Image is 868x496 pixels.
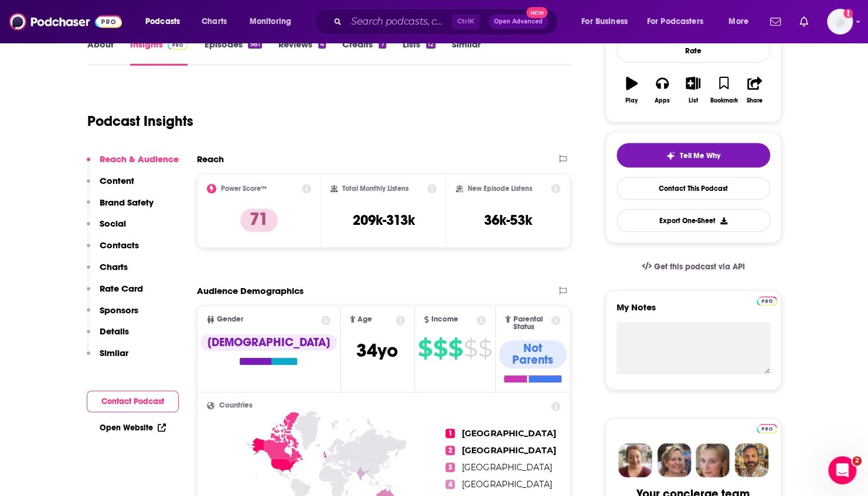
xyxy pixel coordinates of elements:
button: Bookmark [709,69,739,111]
a: Credits7 [342,39,386,66]
span: $ [448,339,462,358]
iframe: Intercom live chat [828,456,856,484]
span: 4 [445,480,455,489]
p: Brand Safety [100,197,154,208]
a: About [87,39,114,66]
h2: Power Score™ [221,184,267,193]
span: $ [433,339,447,358]
h3: 209k-313k [352,211,414,229]
a: Get this podcast via API [632,252,754,281]
button: Contacts [87,240,139,261]
a: Show notifications dropdown [765,12,785,32]
button: Rate Card [87,283,143,305]
div: Apps [655,97,670,104]
img: Podchaser - Follow, Share and Rate Podcasts [9,11,122,33]
p: Sponsors [100,305,138,316]
span: $ [464,339,477,358]
span: $ [418,339,432,358]
span: Get this podcast via API [653,262,744,272]
p: Contacts [100,240,139,251]
button: Export One-Sheet [617,209,770,232]
div: Bookmark [710,97,737,104]
a: Lists12 [403,39,435,66]
div: 7 [379,40,386,49]
p: Social [100,218,126,229]
a: InsightsPodchaser Pro [130,39,188,66]
span: 3 [445,463,455,472]
a: Open Website [100,423,166,433]
div: 981 [248,40,261,49]
h2: New Episode Listens [468,184,532,193]
span: Charts [202,13,227,30]
span: For Podcasters [647,13,703,30]
img: User Profile [827,9,853,35]
img: Podchaser Pro [757,296,777,306]
a: Contact This Podcast [617,177,770,200]
img: Podchaser Pro [168,40,188,50]
p: 71 [240,208,278,232]
span: Logged in as skimonkey [827,9,853,35]
span: 34 yo [356,339,398,362]
span: [GEOGRAPHIC_DATA] [462,428,556,439]
button: open menu [573,12,642,31]
svg: Add a profile image [843,9,853,18]
span: Podcasts [145,13,180,30]
button: Details [87,326,129,347]
div: Play [625,97,638,104]
span: 2 [852,456,862,466]
p: Content [100,175,134,186]
span: $ [478,339,492,358]
button: Apps [647,69,678,111]
span: [GEOGRAPHIC_DATA] [462,445,556,456]
img: Podchaser Pro [757,424,777,433]
p: Reach & Audience [100,153,179,165]
img: Barbara Profile [657,443,691,477]
button: open menu [639,12,720,31]
p: Similar [100,347,128,358]
a: Reviews4 [278,39,326,66]
button: Sponsors [87,305,138,326]
button: Open AdvancedNew [489,15,548,29]
span: [GEOGRAPHIC_DATA] [462,462,552,473]
h2: Reach [197,153,224,165]
span: Ctrl K [452,14,479,29]
p: Rate Card [100,283,143,294]
button: Similar [87,347,128,369]
button: Share [739,69,770,111]
button: Reach & Audience [87,153,179,175]
h2: Total Monthly Listens [342,184,409,193]
h3: 36k-53k [484,211,532,229]
button: open menu [137,12,195,31]
span: More [729,13,748,30]
span: Tell Me Why [680,151,720,160]
button: open menu [720,12,763,31]
button: Content [87,175,134,197]
a: Pro website [757,295,777,306]
img: Jon Profile [734,443,768,477]
button: Contact Podcast [87,391,179,412]
a: Similar [452,39,481,66]
button: Play [617,69,647,111]
div: 12 [426,40,435,49]
button: List [678,69,708,111]
p: Details [100,326,129,337]
div: Share [747,97,763,104]
span: Gender [217,316,243,323]
div: List [689,97,698,104]
span: Countries [219,402,253,409]
span: 2 [445,446,455,455]
span: Open Advanced [494,19,543,25]
div: Not Parents [499,340,567,368]
div: 4 [318,40,326,49]
label: My Notes [617,302,770,322]
span: Age [358,316,372,323]
a: Episodes981 [204,39,261,66]
span: For Business [581,13,628,30]
button: Charts [87,261,128,283]
div: [DEMOGRAPHIC_DATA] [200,334,337,351]
button: open menu [241,12,307,31]
span: Monitoring [250,13,291,30]
a: Charts [194,12,234,31]
button: Social [87,218,126,240]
